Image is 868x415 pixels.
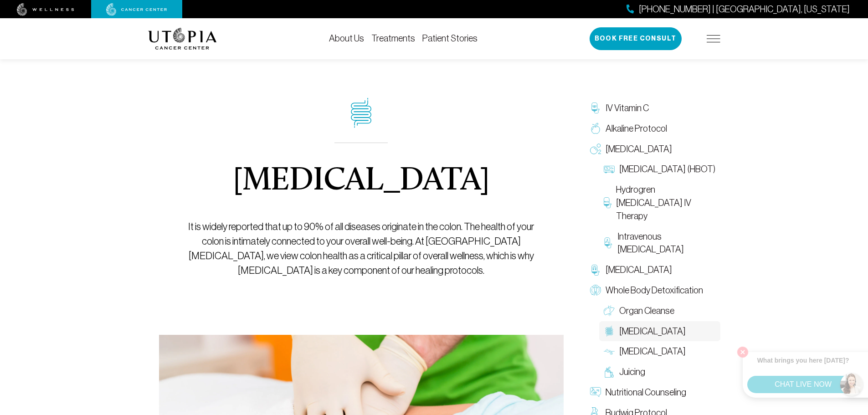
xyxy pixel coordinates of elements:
img: icon-hamburger [707,35,720,42]
span: Whole Body Detoxification [606,284,703,297]
span: Juicing [619,365,645,379]
span: Hydrogren [MEDICAL_DATA] IV Therapy [616,183,716,222]
a: Patient Stories [422,33,478,43]
h1: [MEDICAL_DATA] [233,165,489,198]
img: Oxygen Therapy [590,143,601,154]
span: Alkaline Protocol [606,122,667,135]
button: Book Free Consult [590,27,682,50]
img: IV Vitamin C [590,102,601,113]
img: logo [148,28,217,50]
img: wellness [17,3,74,16]
img: Juicing [604,367,615,378]
a: [MEDICAL_DATA] [599,321,720,342]
img: Alkaline Protocol [590,123,601,134]
span: [MEDICAL_DATA] (HBOT) [619,163,715,176]
span: [MEDICAL_DATA] [606,143,672,156]
img: Nutritional Counseling [590,387,601,398]
span: [PHONE_NUMBER] | [GEOGRAPHIC_DATA], [US_STATE] [639,3,850,16]
span: [MEDICAL_DATA] [606,263,672,277]
a: Intravenous [MEDICAL_DATA] [599,226,720,260]
a: Juicing [599,362,720,382]
img: Lymphatic Massage [604,346,615,357]
a: [MEDICAL_DATA] [599,341,720,362]
img: icon [351,98,371,128]
a: Alkaline Protocol [586,118,720,139]
span: Organ Cleanse [619,304,674,318]
a: [MEDICAL_DATA] [586,260,720,280]
p: It is widely reported that up to 90% of all diseases originate in the colon. The health of your c... [180,220,543,278]
span: Nutritional Counseling [606,386,686,399]
span: [MEDICAL_DATA] [619,345,686,358]
img: Chelation Therapy [590,265,601,276]
img: Whole Body Detoxification [590,285,601,296]
span: [MEDICAL_DATA] [619,325,686,338]
span: IV Vitamin C [606,102,649,115]
a: Whole Body Detoxification [586,280,720,301]
a: [MEDICAL_DATA] [586,139,720,159]
a: [PHONE_NUMBER] | [GEOGRAPHIC_DATA], [US_STATE] [627,3,850,16]
a: Treatments [371,33,415,43]
img: Hyperbaric Oxygen Therapy (HBOT) [604,164,615,175]
a: About Us [329,33,364,43]
a: Hydrogren [MEDICAL_DATA] IV Therapy [599,179,720,226]
img: Organ Cleanse [604,305,615,316]
a: Nutritional Counseling [586,382,720,403]
img: Hydrogren Peroxide IV Therapy [604,197,611,208]
img: Intravenous Ozone Therapy [604,237,613,248]
img: Colon Therapy [604,326,615,337]
span: Intravenous [MEDICAL_DATA] [617,230,715,256]
a: IV Vitamin C [586,98,720,118]
a: [MEDICAL_DATA] (HBOT) [599,159,720,179]
img: cancer center [106,3,167,16]
a: Organ Cleanse [599,301,720,321]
